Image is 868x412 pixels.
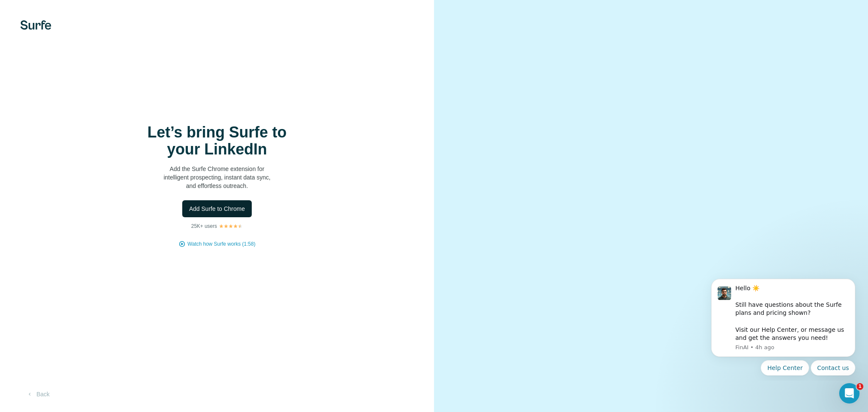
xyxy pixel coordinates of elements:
[20,387,56,402] button: Back
[191,222,217,230] p: 25K+ users
[857,383,863,390] span: 1
[132,124,302,158] h1: Let’s bring Surfe to your LinkedIn
[132,165,302,190] p: Add the Surfe Chrome extension for intelligent prospecting, instant data sync, and effortless out...
[187,240,255,248] button: Watch how Surfe works (1:58)
[219,224,243,229] img: Rating Stars
[20,20,51,30] img: Surfe's logo
[189,205,245,213] span: Add Surfe to Chrome
[698,271,868,381] iframe: Intercom notifications message
[182,200,252,217] button: Add Surfe to Chrome
[839,383,860,404] iframe: Intercom live chat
